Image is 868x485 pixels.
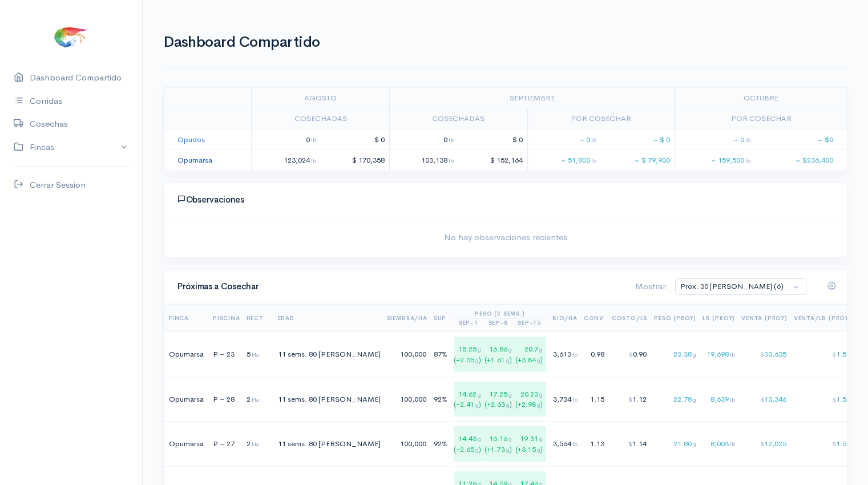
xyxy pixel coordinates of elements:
[552,394,578,405] div: 3,734
[309,439,381,448] span: 80 [PERSON_NAME]
[485,355,512,365] div: (+1.61 )
[612,314,648,322] span: Costo/Lb
[454,355,481,365] div: (+2.35 )
[478,390,481,398] span: g
[693,395,696,403] span: g
[794,438,851,450] div: 1.50
[693,440,696,448] span: g
[506,401,510,409] span: g
[387,438,427,450] div: 100,000
[832,350,836,358] span: $
[654,438,696,450] div: 21.80
[537,446,540,454] span: g
[506,357,510,364] span: g
[278,394,307,404] span: 11 sems.
[703,438,735,450] div: 8,003
[171,231,840,244] span: No hay observaciones recientes
[654,314,696,322] span: Peso (Proy)
[518,318,541,327] div: sep-15
[675,129,755,150] td: ~ 0
[760,395,764,403] span: $
[584,394,605,405] div: 1.15
[675,150,755,171] td: ~ 159,500
[449,156,454,164] span: lb
[552,314,578,322] span: Bio/Ha
[506,446,510,454] span: g
[387,314,427,322] span: Siembra/Ha
[527,150,601,171] td: ~ 51,800
[485,399,512,410] div: (+2.63 )
[475,401,479,409] span: g
[177,155,212,165] a: Opumarsa
[458,129,527,150] td: $ 0
[389,150,458,171] td: 103,138
[730,395,735,403] span: lb
[309,394,381,404] span: 80 [PERSON_NAME]
[252,440,259,448] span: Ha
[208,305,245,332] th: Piscina
[745,156,750,164] span: lb
[693,350,696,358] span: g
[389,108,527,130] td: Cosechadas
[612,394,648,405] div: 1.12
[703,349,735,360] div: 19,698
[278,439,307,448] span: 11 sems.
[485,444,512,455] div: (+1.73 )
[703,394,735,405] div: 8,639
[454,309,546,318] div: Peso (3 sems.)
[591,156,596,164] span: lb
[508,345,512,353] span: g
[730,350,735,358] span: lb
[208,422,245,467] td: P – 27
[309,349,381,359] span: 80 [PERSON_NAME]
[584,438,605,450] div: 1.13
[454,382,485,417] div: 14.62
[760,350,764,358] span: $
[760,440,764,448] span: $
[247,314,265,322] span: Hect.
[485,382,515,417] div: 17.25
[485,337,515,372] div: 16.86
[629,350,633,358] span: $
[478,345,481,353] span: g
[675,87,847,108] td: octubre
[252,108,390,130] td: Cosechadas
[163,34,847,51] h1: Dashboard Compartido
[741,314,788,322] span: Venta (Proy)
[488,318,507,327] div: sep-8
[584,314,605,322] span: Conv.
[572,395,578,403] span: lb
[539,345,543,353] span: g
[252,150,321,171] td: 123,024
[247,438,265,450] div: 2
[454,426,485,462] div: 14.43
[208,377,245,422] td: P – 28
[449,136,454,144] span: lb
[745,136,750,144] span: lb
[832,395,836,403] span: $
[572,350,578,358] span: lb
[537,401,540,409] span: g
[434,349,447,360] div: 87%
[515,337,546,372] div: 20.7
[177,195,833,205] h4: Observaciones
[515,382,546,417] div: 20.23
[434,314,447,322] span: Sup.
[475,357,479,364] span: g
[539,390,543,398] span: g
[278,349,307,359] span: 11 sems.
[311,156,316,164] span: lb
[252,87,390,108] td: agosto
[741,438,788,450] div: 12,025
[508,390,512,398] span: g
[434,394,447,405] div: 92%
[794,394,851,405] div: 1.54
[434,438,447,450] div: 92%
[755,129,847,150] td: ~ $0
[628,280,668,293] div: Mostrar:
[572,440,578,448] span: lb
[591,136,596,144] span: lb
[654,349,696,360] div: 23.38
[703,314,735,322] span: Lb (Proy)
[730,440,735,448] span: lb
